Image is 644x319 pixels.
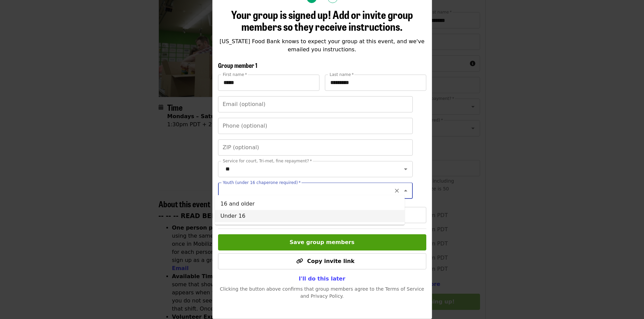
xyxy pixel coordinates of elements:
[330,73,354,77] label: Last name
[220,286,424,299] span: Clicking the button above confirms that group members agree to the Terms of Service and Privacy P...
[401,164,410,174] button: Open
[223,159,312,163] label: Service for court, Tri-met, fine repayment?
[325,75,426,91] input: Last name
[219,38,424,53] span: [US_STATE] Food Bank knows to expect your group at this event, and we've emailed you instructions.
[290,239,355,245] span: Save group members
[218,253,426,269] button: Copy invite link
[218,61,257,70] span: Group member 1
[218,118,413,134] input: Phone (optional)
[307,258,354,264] span: Copy invite link
[223,73,247,77] label: First name
[231,6,413,34] span: Your group is signed up! Add or invite group members so they receive instructions.
[401,186,410,195] button: Close
[296,258,303,264] i: link icon
[223,181,301,185] label: Youth (under 16 chaperone required)
[218,139,413,156] input: ZIP (optional)
[218,96,413,112] input: Email (optional)
[218,75,319,91] input: First name
[293,272,351,286] button: I'll do this later
[392,186,402,195] button: Clear
[299,275,345,282] span: I'll do this later
[215,210,405,222] li: Under 16
[218,234,426,250] button: Save group members
[215,198,405,210] li: 16 and older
